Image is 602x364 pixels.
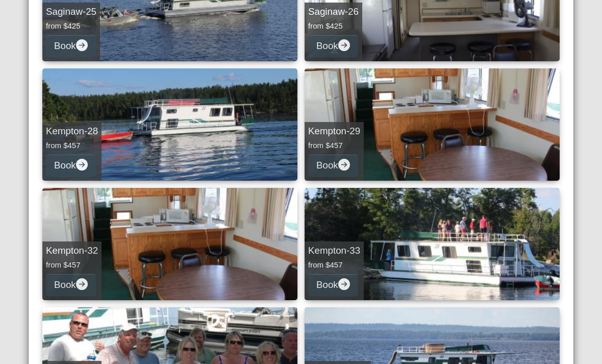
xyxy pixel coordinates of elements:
[46,245,98,257] h5: Kempton-32
[338,278,350,290] svg: arrow right circle fill
[338,159,350,171] svg: arrow right circle fill
[308,260,360,270] h6: from $457
[308,35,358,58] button: Bookarrow right circle fill
[308,21,359,31] h6: from $425
[46,274,96,297] button: Bookarrow right circle fill
[308,274,358,297] button: Bookarrow right circle fill
[46,21,96,31] h6: from $425
[46,141,98,150] h6: from $457
[76,159,88,171] svg: arrow right circle fill
[338,39,350,51] svg: arrow right circle fill
[308,245,360,257] h5: Kempton-33
[308,6,359,18] h5: Saginaw-26
[46,260,98,270] h6: from $457
[308,154,358,177] button: Bookarrow right circle fill
[46,35,96,58] button: Bookarrow right circle fill
[308,141,360,150] h6: from $457
[46,154,96,177] button: Bookarrow right circle fill
[46,126,98,137] h5: Kempton-28
[308,126,360,137] h5: Kempton-29
[76,39,88,51] svg: arrow right circle fill
[76,278,88,290] svg: arrow right circle fill
[46,6,96,18] h5: Saginaw-25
